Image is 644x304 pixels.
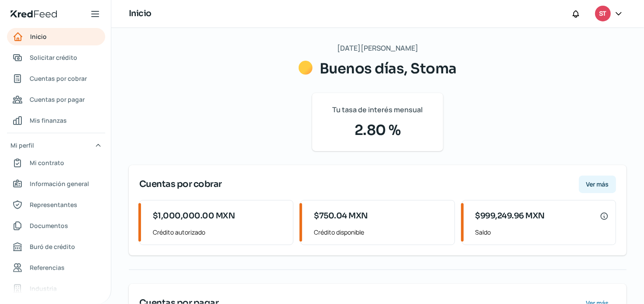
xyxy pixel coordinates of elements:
[7,70,105,87] a: Cuentas por cobrar
[30,73,87,84] span: Cuentas por cobrar
[30,178,89,189] span: Información general
[30,262,65,273] span: Referencias
[139,178,222,191] span: Cuentas por cobrar
[7,91,105,108] a: Cuentas por pagar
[333,104,423,116] span: Tu tasa de interés mensual
[7,196,105,214] a: Representantes
[153,210,235,222] span: $1,000,000.00 MXN
[320,60,457,77] span: Buenos días, Stoma
[7,175,105,193] a: Información general
[599,9,606,19] span: ST
[7,280,105,297] a: Industria
[30,241,75,252] span: Buró de crédito
[579,176,616,193] button: Ver más
[129,7,152,20] h1: Inicio
[475,210,545,222] span: $999,249.96 MXN
[323,120,433,141] span: 2.80 %
[30,94,85,105] span: Cuentas por pagar
[7,154,105,172] a: Mi contrato
[586,181,609,187] span: Ver más
[314,210,368,222] span: $750.04 MXN
[7,49,105,66] a: Solicitar crédito
[337,42,418,55] span: [DATE][PERSON_NAME]
[30,31,47,42] span: Inicio
[30,283,57,294] span: Industria
[7,259,105,276] a: Referencias
[30,115,67,126] span: Mis finanzas
[7,112,105,129] a: Mis finanzas
[10,140,34,151] span: Mi perfil
[7,238,105,256] a: Buró de crédito
[153,227,286,238] span: Crédito autorizado
[30,157,64,168] span: Mi contrato
[314,227,447,238] span: Crédito disponible
[30,199,77,210] span: Representantes
[30,220,68,231] span: Documentos
[30,52,77,63] span: Solicitar crédito
[299,61,313,75] img: Saludos
[475,227,609,238] span: Saldo
[7,28,105,45] a: Inicio
[7,217,105,235] a: Documentos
